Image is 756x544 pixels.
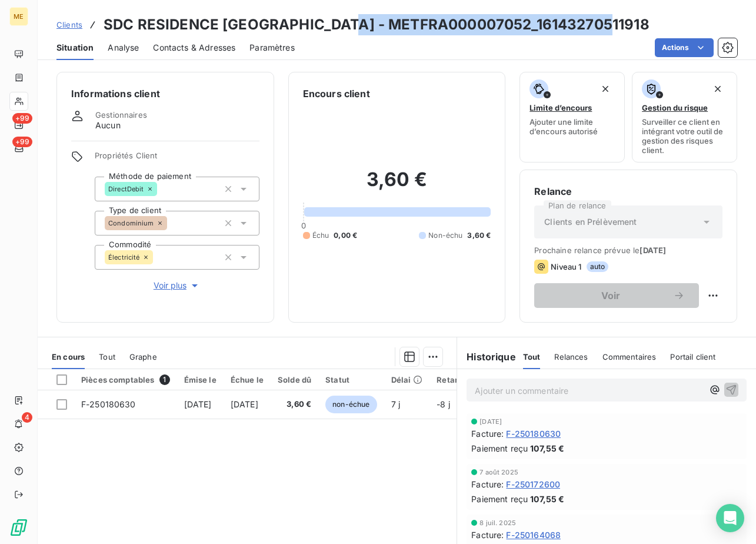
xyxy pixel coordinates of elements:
div: Solde dû [278,375,311,384]
span: Gestionnaires [95,110,147,120]
input: Ajouter une valeur [157,184,166,194]
button: Actions [655,38,714,57]
h2: 3,60 € [303,168,491,203]
span: Paiement reçu [471,493,528,505]
button: Gestion du risqueSurveiller ce client en intégrant votre outil de gestion des risques client. [632,72,737,162]
span: Commentaires [602,352,657,361]
span: Relances [554,352,588,361]
span: 4 [22,412,32,423]
h6: Historique [457,350,516,364]
a: Clients [56,19,82,31]
div: Échue le [231,375,264,384]
span: +99 [12,137,32,147]
span: Voir plus [154,280,201,291]
span: Clients [56,20,82,29]
span: Tout [99,352,115,361]
button: Limite d’encoursAjouter une limite d’encours autorisé [519,72,625,162]
span: Facture : [471,427,504,440]
span: Ajouter une limite d’encours autorisé [529,117,615,136]
button: Voir plus [95,279,259,292]
input: Ajouter une valeur [167,218,176,228]
span: non-échue [325,396,377,413]
span: Paiement reçu [471,442,528,455]
div: Émise le [184,375,217,384]
span: 3,60 € [467,230,491,241]
span: -8 j [437,399,450,409]
span: Voir [548,291,673,300]
span: Limite d’encours [529,103,592,112]
span: Condominium [108,220,154,227]
span: Gestion du risque [642,103,708,112]
span: 8 juil. 2025 [479,519,516,526]
span: Non-échu [428,230,462,241]
span: +99 [12,113,32,124]
span: 0 [301,221,306,230]
h6: Relance [534,184,722,198]
div: Délai [391,375,423,384]
div: Open Intercom Messenger [716,504,744,532]
span: Portail client [670,352,715,361]
h6: Encours client [303,87,370,101]
span: 3,60 € [278,399,311,410]
span: [DATE] [479,418,502,425]
input: Ajouter une valeur [153,252,162,263]
span: 1 [159,374,170,385]
span: 0,00 € [334,230,357,241]
h6: Informations client [71,87,259,101]
span: Contacts & Adresses [153,42,235,54]
span: Tout [523,352,541,361]
div: Statut [325,375,377,384]
div: Pièces comptables [81,374,170,385]
span: Analyse [108,42,139,54]
span: Propriétés Client [95,151,259,167]
div: Retard [437,375,474,384]
h3: SDC RESIDENCE [GEOGRAPHIC_DATA] - METFRA000007052_16143270511918 [104,14,650,35]
span: Niveau 1 [551,262,581,271]
span: Clients en Prélèvement [544,216,637,228]
span: F-250164068 [506,529,561,541]
span: Paramètres [249,42,295,54]
span: [DATE] [231,399,258,409]
span: Surveiller ce client en intégrant votre outil de gestion des risques client. [642,117,727,155]
span: 107,55 € [530,442,564,455]
span: 7 août 2025 [479,469,518,476]
span: Aucun [95,120,121,131]
span: Situation [56,42,94,54]
span: Prochaine relance prévue le [534,246,722,255]
span: F-250180630 [506,427,561,440]
span: Graphe [129,352,157,361]
span: Électricité [108,254,140,261]
span: auto [587,261,609,272]
span: Facture : [471,478,504,490]
span: F-250180630 [81,399,136,409]
span: [DATE] [640,246,666,255]
span: F-250172600 [506,478,560,490]
span: 107,55 € [530,493,564,505]
span: [DATE] [184,399,212,409]
span: Échu [312,230,329,241]
span: En cours [52,352,85,361]
img: Logo LeanPay [9,518,28,537]
div: ME [9,7,28,26]
span: 7 j [391,399,400,409]
button: Voir [534,283,699,308]
span: DirectDebit [108,185,144,193]
span: Facture : [471,529,504,541]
